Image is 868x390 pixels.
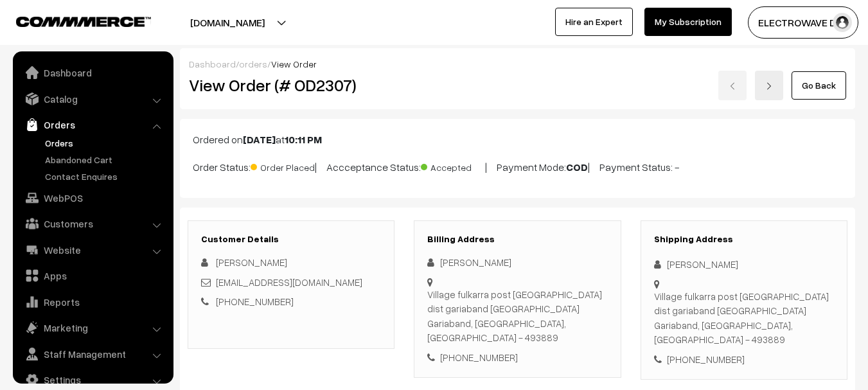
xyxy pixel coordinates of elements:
[654,289,834,347] div: Village fulkarra post [GEOGRAPHIC_DATA] dist gariaband [GEOGRAPHIC_DATA] Gariaband, [GEOGRAPHIC_D...
[427,350,607,365] div: [PHONE_NUMBER]
[833,13,852,32] img: user
[42,170,169,183] a: Contact Enquires
[285,133,322,146] b: 10:11 PM
[239,58,267,69] a: orders
[16,316,169,339] a: Marketing
[654,257,834,272] div: [PERSON_NAME]
[427,234,607,245] h3: Billing Address
[748,6,858,39] button: ELECTROWAVE DE…
[644,8,732,36] a: My Subscription
[189,58,236,69] a: Dashboard
[243,133,276,146] b: [DATE]
[765,82,773,90] img: right-arrow.png
[16,212,169,235] a: Customers
[16,186,169,209] a: WebPOS
[201,234,381,245] h3: Customer Details
[145,6,310,39] button: [DOMAIN_NAME]
[216,256,287,268] span: [PERSON_NAME]
[16,13,128,28] a: COMMMERCE
[16,113,169,136] a: Orders
[654,234,834,245] h3: Shipping Address
[16,17,151,26] img: COMMMERCE
[189,57,846,71] div: / /
[792,71,846,100] a: Go Back
[193,132,842,147] p: Ordered on at
[555,8,633,36] a: Hire an Expert
[216,276,362,288] a: [EMAIL_ADDRESS][DOMAIN_NAME]
[654,352,834,367] div: [PHONE_NUMBER]
[193,157,842,175] p: Order Status: | Accceptance Status: | Payment Mode: | Payment Status: -
[16,264,169,287] a: Apps
[42,136,169,150] a: Orders
[16,87,169,111] a: Catalog
[251,157,315,174] span: Order Placed
[16,238,169,261] a: Website
[421,157,485,174] span: Accepted
[566,161,588,173] b: COD
[271,58,317,69] span: View Order
[427,287,607,345] div: Village fulkarra post [GEOGRAPHIC_DATA] dist gariaband [GEOGRAPHIC_DATA] Gariaband, [GEOGRAPHIC_D...
[427,255,607,270] div: [PERSON_NAME]
[16,61,169,84] a: Dashboard
[216,296,294,307] a: [PHONE_NUMBER]
[42,153,169,166] a: Abandoned Cart
[16,290,169,314] a: Reports
[16,342,169,366] a: Staff Management
[189,75,395,95] h2: View Order (# OD2307)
